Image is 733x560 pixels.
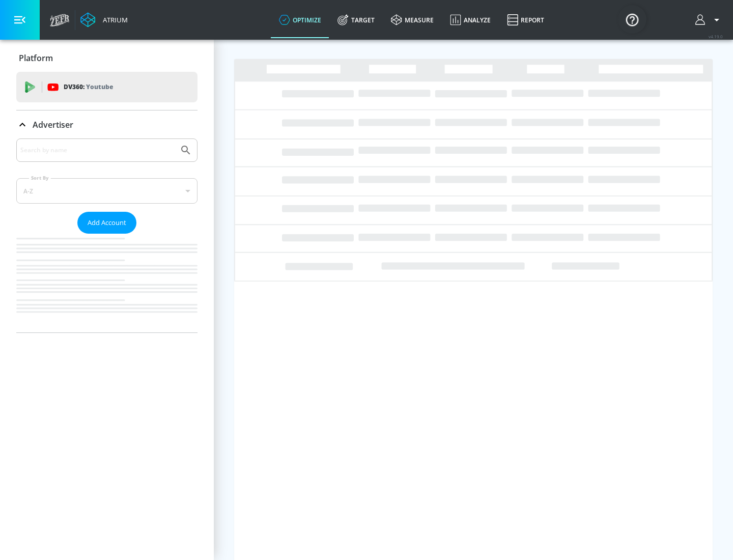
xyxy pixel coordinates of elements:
div: Atrium [99,15,128,24]
div: DV360: Youtube [16,72,198,102]
span: Add Account [88,217,126,229]
button: Open Resource Center [618,5,646,34]
div: A-Z [16,178,198,204]
p: DV360: [64,81,113,93]
a: Analyze [442,2,499,38]
a: Target [329,2,383,38]
span: v 4.19.0 [709,34,723,39]
p: Platform [19,52,53,64]
div: Platform [16,44,198,72]
p: Advertiser [33,119,73,130]
input: Search by name [20,144,175,157]
button: Add Account [77,212,136,234]
div: Advertiser [16,138,198,332]
a: optimize [271,2,329,38]
div: Advertiser [16,110,198,139]
nav: list of Advertiser [16,234,198,332]
label: Sort By [29,175,51,181]
p: Youtube [86,81,113,92]
a: Report [499,2,552,38]
a: Atrium [80,12,128,27]
a: measure [383,2,442,38]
